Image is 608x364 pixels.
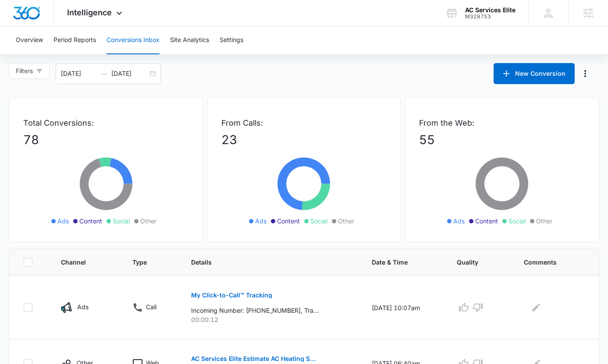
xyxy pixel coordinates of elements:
input: End date [111,69,148,78]
p: Call [146,302,156,311]
p: 78 [23,131,189,149]
span: Ads [453,216,465,226]
p: Incoming Number: [PHONE_NUMBER], Tracking Number: [PHONE_NUMBER], Ring To: [PHONE_NUMBER], Caller... [191,306,319,315]
p: Total Conversions: [23,117,189,129]
span: Content [79,216,102,226]
span: Filters [16,66,33,76]
span: Date & Time [372,258,423,267]
p: 23 [221,131,387,149]
p: From the Web: [419,117,585,129]
button: Settings [220,26,243,54]
p: 00:00:12 [191,315,351,324]
span: Content [277,216,300,226]
span: to [101,70,108,77]
td: [DATE] 10:07am [361,276,446,339]
span: Intelligence [67,8,112,17]
p: AC Services Elite Estimate AC Heating Services & Cooling [191,356,319,362]
p: 55 [419,131,585,149]
button: Edit Comments [529,300,543,315]
button: Overview [16,26,43,54]
input: Start date [61,69,97,78]
span: swap-right [101,70,108,77]
span: Comments [524,258,572,267]
span: Social [508,216,526,226]
button: New Conversion [494,63,575,84]
span: Other [536,216,552,226]
button: Manage Numbers [578,67,592,81]
span: Channel [61,258,99,267]
p: My Click-to-Call™ Tracking [191,292,272,298]
span: Ads [255,216,267,226]
div: account id [465,14,516,20]
span: Quality [457,258,490,267]
div: account name [465,7,516,14]
button: My Click-to-Call™ Tracking [191,285,272,306]
span: Type [132,258,157,267]
button: Conversions Inbox [107,26,160,54]
span: Other [140,216,156,226]
p: From Calls: [221,117,387,129]
button: Site Analytics [170,26,209,54]
span: Other [338,216,354,226]
button: Period Reports [53,26,96,54]
span: Social [310,216,327,226]
span: Content [475,216,498,226]
span: Details [191,258,338,267]
button: Filters [9,63,50,79]
span: Ads [57,216,69,226]
p: Ads [77,302,89,311]
span: Social [113,216,130,226]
